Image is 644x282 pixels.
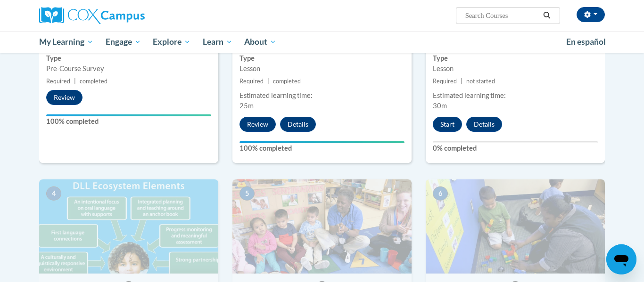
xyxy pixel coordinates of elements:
img: Course Image [232,179,412,274]
span: 6 [433,186,448,201]
span: 30m [433,102,447,110]
a: Engage [99,31,147,53]
a: Learn [197,31,239,53]
span: Learn [203,36,232,48]
div: Lesson [239,64,405,74]
span: 4 [46,186,61,201]
span: Required [239,78,264,85]
span: | [461,78,462,85]
span: | [74,78,76,85]
label: Type [433,53,598,64]
input: Search Courses [464,10,540,21]
button: Details [466,117,502,132]
label: 0% completed [433,143,598,153]
div: Pre-Course Survey [46,64,211,74]
span: My Learning [39,36,93,48]
span: 25m [239,102,254,110]
label: Type [46,53,211,64]
span: Required [46,78,70,85]
img: Course Image [39,179,218,274]
a: My Learning [33,31,99,53]
div: Your progress [46,114,211,116]
div: Main menu [25,31,619,53]
div: Your progress [239,141,405,143]
button: Review [239,117,276,132]
label: 100% completed [46,116,211,127]
span: Required [433,78,457,85]
div: Estimated learning time: [239,90,405,101]
label: 100% completed [239,143,405,153]
img: Course Image [426,179,605,274]
span: completed [273,78,301,85]
a: About [239,31,283,53]
span: not started [466,78,495,85]
label: Type [239,53,405,64]
div: Estimated learning time: [433,90,598,101]
span: About [244,36,276,48]
span: Engage [106,36,141,48]
button: Account Settings [577,7,605,22]
button: Start [433,117,462,132]
button: Details [280,117,316,132]
span: En español [566,37,606,47]
div: Lesson [433,64,598,74]
span: completed [80,78,107,85]
a: En español [560,32,612,52]
span: Explore [153,36,190,48]
button: Review [46,90,83,105]
img: Cox Campus [39,7,145,24]
span: 5 [239,186,255,201]
a: Cox Campus [39,7,218,24]
span: | [267,78,269,85]
button: Search [540,10,554,21]
iframe: Button to launch messaging window [606,244,636,274]
a: Explore [147,31,197,53]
